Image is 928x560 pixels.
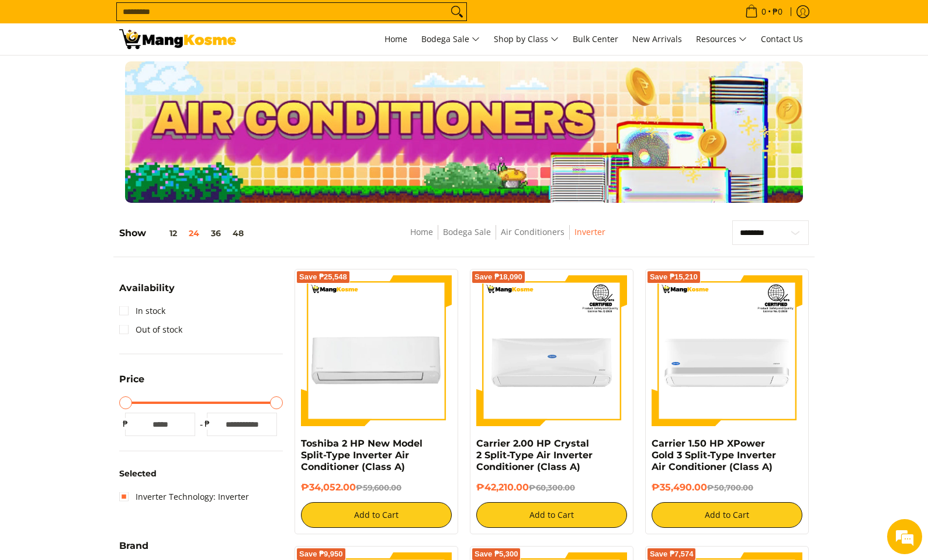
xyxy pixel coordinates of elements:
span: Save ₱25,548 [299,274,347,281]
a: Carrier 1.50 HP XPower Gold 3 Split-Type Inverter Air Conditioner (Class A) [652,438,776,472]
img: Toshiba 2 HP New Model Split-Type Inverter Air Conditioner (Class A) [301,275,452,426]
div: Leave a message [61,65,196,81]
h6: ₱42,210.00 [476,482,627,493]
a: Inverter Technology: Inverter [119,488,249,506]
span: ₱0 [771,8,784,16]
a: Contact Us [755,23,809,55]
button: 48 [227,229,250,238]
a: Shop by Class [488,23,565,55]
span: Home [385,33,407,44]
h6: ₱34,052.00 [301,482,452,493]
del: ₱60,300.00 [529,483,575,492]
del: ₱50,700.00 [707,483,753,492]
summary: Open [119,541,148,559]
span: Save ₱15,210 [650,274,698,281]
summary: Open [119,375,144,393]
a: New Arrivals [626,23,688,55]
span: Bulk Center [573,33,618,44]
nav: Main Menu [248,23,809,55]
span: Inverter [574,225,605,240]
button: 12 [146,229,183,238]
span: Save ₱7,574 [650,551,694,558]
h5: Show [119,227,250,239]
span: Price [119,375,144,384]
span: • [742,5,786,18]
a: Carrier 2.00 HP Crystal 2 Split-Type Air Inverter Conditioner (Class A) [476,438,593,472]
span: ₱ [119,418,131,430]
a: Bulk Center [567,23,624,55]
h6: ₱35,490.00 [652,482,802,493]
a: Home [410,226,433,237]
span: Resources [696,32,747,47]
em: Submit [171,360,212,376]
span: Save ₱9,950 [299,551,343,558]
button: 24 [183,229,205,238]
h6: Selected [119,469,283,479]
span: ₱ [201,418,213,430]
a: Toshiba 2 HP New Model Split-Type Inverter Air Conditioner (Class A) [301,438,423,472]
span: Save ₱5,300 [475,551,518,558]
a: Home [379,23,413,55]
span: Bodega Sale [421,32,480,47]
span: New Arrivals [632,33,682,44]
img: Carrier 1.50 HP XPower Gold 3 Split-Type Inverter Air Conditioner (Class A) [652,275,802,426]
span: Shop by Class [494,32,559,47]
span: We are offline. Please leave us a message. [25,147,204,265]
a: In stock [119,302,165,320]
div: Minimize live chat window [192,6,220,34]
a: Bodega Sale [443,226,491,237]
a: Resources [690,23,753,55]
span: Save ₱18,090 [475,274,522,281]
a: Bodega Sale [415,23,486,55]
button: Add to Cart [301,502,452,528]
summary: Open [119,284,175,302]
a: Out of stock [119,320,182,339]
textarea: Type your message and click 'Submit' [6,319,223,360]
nav: Breadcrumbs [330,225,684,251]
a: Air Conditioners [501,226,565,237]
button: Add to Cart [652,502,802,528]
button: Search [448,3,466,20]
span: Availability [119,284,175,293]
img: Carrier 2.00 HP Crystal 2 Split-Type Air Inverter Conditioner (Class A) [476,275,627,426]
button: Add to Cart [476,502,627,528]
del: ₱59,600.00 [356,483,401,492]
img: Bodega Sale Aircon l Mang Kosme: Home Appliances Warehouse Sale [119,29,236,49]
span: Brand [119,541,148,551]
span: Contact Us [761,33,803,44]
button: 36 [205,229,227,238]
span: 0 [760,8,768,16]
